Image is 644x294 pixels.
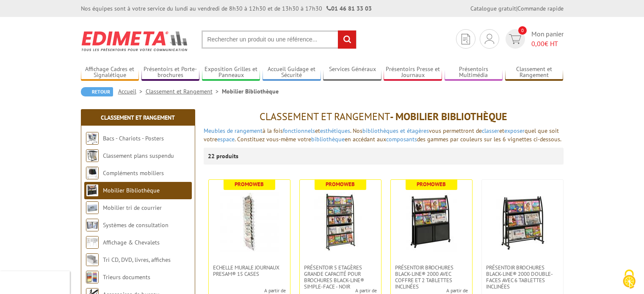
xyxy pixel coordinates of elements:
a: Exposition Grilles et Panneaux [202,66,260,80]
span: A partir de [391,287,468,294]
a: Classement et Rangement [101,114,175,121]
span: Présentoir 5 Etagères grande capacité pour brochures Black-Line® simple-face - Noir [304,264,377,290]
a: Présentoir 5 Etagères grande capacité pour brochures Black-Line® simple-face - Noir [300,264,381,290]
img: Trieurs documents [86,271,99,283]
strong: 01 46 81 33 03 [326,5,372,12]
a: Services Généraux [323,66,381,80]
img: Echelle murale journaux Presam® 15 cases [220,192,279,252]
b: Promoweb [235,181,264,188]
input: Rechercher un produit ou une référence... [202,30,357,49]
b: Promoweb [417,181,446,188]
a: Commande rapide [517,5,564,12]
div: Nos équipes sont à votre service du lundi au vendredi de 8h30 à 12h30 et de 13h30 à 17h30 [81,4,372,13]
a: Accueil [118,88,146,95]
li: Mobilier Bibliothèque [222,87,279,96]
p: 22 produits [208,148,240,165]
img: Présentoir brochures Black-Line® 2000 avec coffre et 2 tablettes inclinées [406,192,457,252]
a: fonctionnels [283,127,315,135]
img: Edimeta [81,25,189,57]
a: composants [386,135,417,143]
img: Présentoir 5 Etagères grande capacité pour brochures Black-Line® simple-face - Noir [311,192,370,252]
a: Echelle murale journaux Presam® 15 cases [209,264,290,277]
a: Systèmes de consultation [103,221,169,229]
a: Accueil Guidage et Sécurité [263,66,321,80]
div: | [470,4,564,13]
a: Mobilier Bibliothèque [103,187,160,194]
a: Bacs - Chariots - Posters [103,135,164,142]
a: classer [482,127,499,135]
span: A partir de [209,287,286,294]
span: à la fois et . Nos [263,127,362,135]
a: Classement et Rangement [146,88,222,95]
img: Classement plans suspendu [86,149,99,162]
img: devis rapide [462,34,470,44]
img: devis rapide [485,34,494,44]
img: Cookies (fenêtre modale) [619,269,640,290]
img: Mobilier Bibliothèque [86,184,99,197]
span: Echelle murale journaux Presam® 15 cases [213,264,286,277]
a: Présentoirs Multimédia [445,66,503,80]
a: Compléments mobiliers [103,169,164,177]
a: Présentoir brochures Black-Line® 2000 avec coffre et 2 tablettes inclinées [391,264,472,290]
a: Catalogue gratuit [470,5,516,12]
a: devis rapide 0 Mon panier 0,00€ HT [503,29,564,49]
a: Retour [81,87,113,96]
a: Présentoirs Presse et Journaux [384,66,442,80]
a: Meubles de rangement [204,127,263,135]
span: vous permettront de et quel que soit votre . Constituez vous-même votre [204,127,559,143]
img: Mobilier tri de courrier [86,201,99,214]
span: en accédant aux des gammes par couleurs sur les 6 vignettes ci-dessous. [345,135,561,143]
img: Compléments mobiliers [86,167,99,179]
a: esthétiques [320,127,350,135]
span: Classement et Rangement [260,110,390,123]
input: rechercher [338,30,356,49]
img: Systèmes de consultation [86,219,99,231]
button: Cookies (fenêtre modale) [614,265,644,294]
b: Promoweb [326,181,355,188]
img: Bacs - Chariots - Posters [86,132,99,145]
a: Présentoir brochures Black-Line® 2000 double-faces avec 6 tablettes inclinées [482,264,563,290]
img: Présentoir brochures Black-Line® 2000 double-faces avec 6 tablettes inclinées [493,192,552,252]
img: Affichage & Chevalets [86,236,99,249]
a: Présentoirs et Porte-brochures [141,66,200,80]
a: exposer [504,127,525,135]
a: Trieurs documents [103,273,150,281]
a: Affichage & Chevalets [103,239,160,246]
img: devis rapide [509,34,521,44]
a: Mobilier tri de courrier [103,204,162,212]
span: € HT [531,39,564,49]
a: espace [217,135,235,143]
a: bibliothèques et étagères [362,127,429,135]
span: Mon panier [531,29,564,49]
span: 0,00 [531,39,544,48]
span: 0 [518,26,527,35]
a: Classement plans suspendu [103,152,174,159]
a: Tri CD, DVD, livres, affiches [103,256,171,264]
span: Présentoir brochures Black-Line® 2000 avec coffre et 2 tablettes inclinées [395,264,468,290]
a: Classement et Rangement [505,66,564,80]
a: Affichage Cadres et Signalétique [81,66,139,80]
span: Présentoir brochures Black-Line® 2000 double-faces avec 6 tablettes inclinées [486,264,559,290]
span: A partir de [300,287,377,294]
a: bibliothèque [311,135,345,143]
h1: - Mobilier Bibliothèque [204,111,564,122]
img: Tri CD, DVD, livres, affiches [86,253,99,266]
